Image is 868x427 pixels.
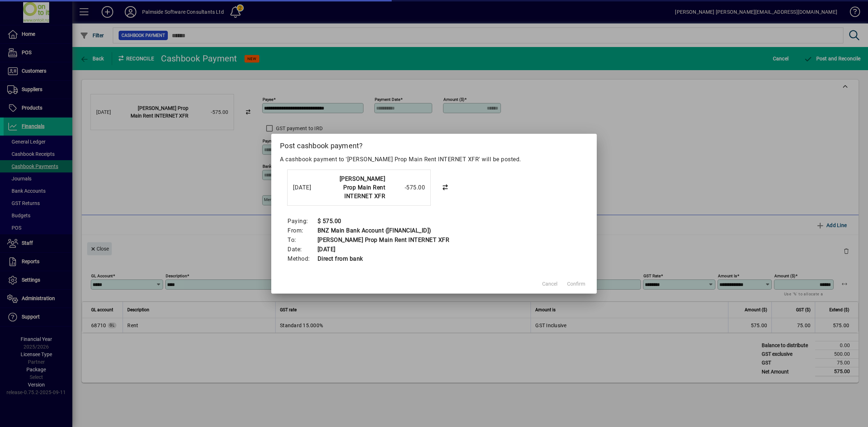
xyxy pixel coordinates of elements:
td: Paying: [287,217,317,226]
h2: Post cashbook payment? [271,134,597,155]
td: BNZ Main Bank Account ([FINANCIAL_ID]) [317,226,450,235]
td: Method: [287,254,317,264]
td: From: [287,226,317,235]
td: Direct from bank [317,254,450,264]
p: A cashbook payment to '[PERSON_NAME] Prop Main Rent INTERNET XFR' will be posted. [280,155,588,164]
strong: [PERSON_NAME] Prop Main Rent INTERNET XFR [340,175,386,200]
td: To: [287,235,317,245]
td: [PERSON_NAME] Prop Main Rent INTERNET XFR [317,235,450,245]
div: -575.00 [389,183,425,192]
td: Date: [287,245,317,254]
td: $ 575.00 [317,217,450,226]
td: [DATE] [317,245,450,254]
div: [DATE] [293,183,322,192]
